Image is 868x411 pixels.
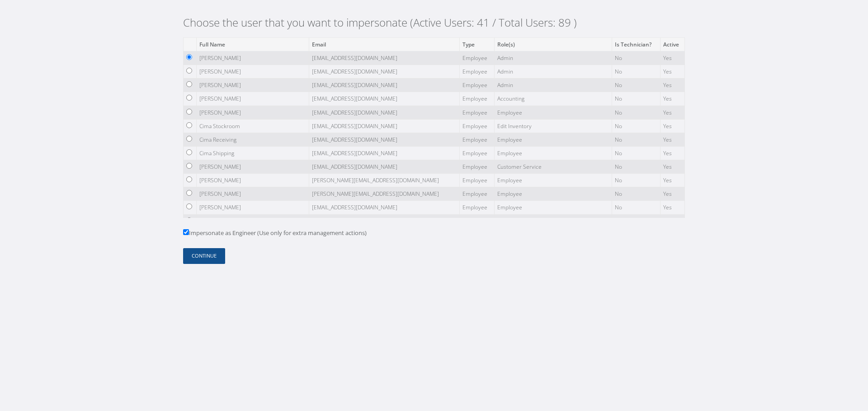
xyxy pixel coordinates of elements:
[612,146,660,160] td: No
[612,106,660,119] td: No
[495,37,612,51] th: Role(s)
[612,174,660,187] td: No
[612,214,660,228] td: No
[660,187,684,201] td: Yes
[197,79,309,92] td: [PERSON_NAME]
[612,51,660,65] td: No
[197,201,309,214] td: [PERSON_NAME]
[183,248,225,264] button: Continue
[309,37,460,51] th: Email
[197,92,309,106] td: [PERSON_NAME]
[495,65,612,79] td: Admin
[309,106,460,119] td: [EMAIL_ADDRESS][DOMAIN_NAME]
[660,119,684,133] td: Yes
[660,79,684,92] td: Yes
[197,146,309,160] td: Cima Shipping
[183,16,685,29] h2: Choose the user that you want to impersonate (Active Users: 41 / Total Users: 89 )
[460,133,495,146] td: Employee
[612,79,660,92] td: No
[612,37,660,51] th: Is Technician?
[197,214,309,228] td: Arianna De La Paz
[495,214,612,228] td: Employee
[495,160,612,174] td: Customer Service
[460,174,495,187] td: Employee
[495,106,612,119] td: Employee
[309,214,460,228] td: [EMAIL_ADDRESS][DOMAIN_NAME]
[495,146,612,160] td: Employee
[309,201,460,214] td: [EMAIL_ADDRESS][DOMAIN_NAME]
[660,174,684,187] td: Yes
[309,51,460,65] td: [EMAIL_ADDRESS][DOMAIN_NAME]
[460,146,495,160] td: Employee
[460,79,495,92] td: Employee
[309,79,460,92] td: [EMAIL_ADDRESS][DOMAIN_NAME]
[660,146,684,160] td: Yes
[197,65,309,79] td: [PERSON_NAME]
[460,160,495,174] td: Employee
[495,92,612,106] td: Accounting
[495,79,612,92] td: Admin
[197,174,309,187] td: [PERSON_NAME]
[197,187,309,201] td: [PERSON_NAME]
[309,133,460,146] td: [EMAIL_ADDRESS][DOMAIN_NAME]
[460,201,495,214] td: Employee
[660,201,684,214] td: Yes
[660,106,684,119] td: Yes
[495,119,612,133] td: Edit Inventory
[660,37,684,51] th: Active
[660,160,684,174] td: Yes
[197,133,309,146] td: Cima Receiving
[612,160,660,174] td: No
[460,119,495,133] td: Employee
[612,65,660,79] td: No
[495,133,612,146] td: Employee
[460,187,495,201] td: Employee
[495,187,612,201] td: Employee
[183,229,367,238] label: Impersonate as Engineer (Use only for extra management actions)
[612,201,660,214] td: No
[309,174,460,187] td: [PERSON_NAME][EMAIL_ADDRESS][DOMAIN_NAME]
[309,92,460,106] td: [EMAIL_ADDRESS][DOMAIN_NAME]
[309,187,460,201] td: [PERSON_NAME][EMAIL_ADDRESS][DOMAIN_NAME]
[460,65,495,79] td: Employee
[183,229,189,235] input: Impersonate as Engineer (Use only for extra management actions)
[495,174,612,187] td: Employee
[460,92,495,106] td: Employee
[660,51,684,65] td: Yes
[309,146,460,160] td: [EMAIL_ADDRESS][DOMAIN_NAME]
[309,65,460,79] td: [EMAIL_ADDRESS][DOMAIN_NAME]
[495,201,612,214] td: Employee
[460,214,495,228] td: Employee
[495,51,612,65] td: Admin
[197,106,309,119] td: [PERSON_NAME]
[309,119,460,133] td: [EMAIL_ADDRESS][DOMAIN_NAME]
[612,187,660,201] td: No
[612,133,660,146] td: No
[309,160,460,174] td: [EMAIL_ADDRESS][DOMAIN_NAME]
[612,92,660,106] td: No
[660,133,684,146] td: Yes
[197,119,309,133] td: Cima Stockroom
[660,214,684,228] td: Yes
[612,119,660,133] td: No
[197,160,309,174] td: [PERSON_NAME]
[660,92,684,106] td: Yes
[460,37,495,51] th: Type
[460,51,495,65] td: Employee
[197,37,309,51] th: Full Name
[197,51,309,65] td: [PERSON_NAME]
[460,106,495,119] td: Employee
[660,65,684,79] td: Yes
